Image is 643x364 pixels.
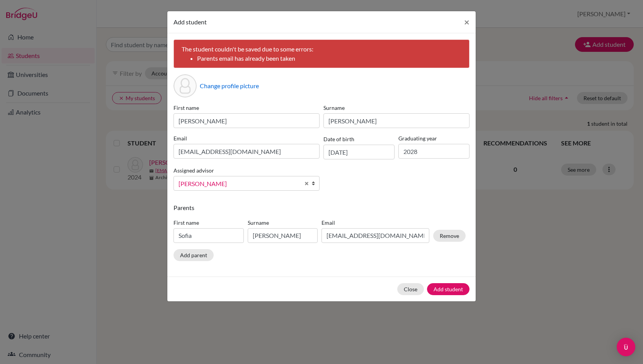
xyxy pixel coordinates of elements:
label: Assigned advisor [174,166,214,174]
label: Email [321,219,429,227]
label: Surname [323,104,469,112]
label: First name [174,219,244,227]
input: dd/mm/yyyy [323,145,395,159]
button: Remove [433,230,466,242]
label: Email [174,134,320,142]
button: Close [397,283,424,295]
label: Surname [248,219,318,227]
button: Add parent [174,249,214,261]
div: The student couldn't be saved due to some errors: [174,39,469,68]
label: Date of birth [323,135,354,143]
span: Add student [174,18,207,26]
label: First name [174,104,320,112]
span: [PERSON_NAME] [179,179,300,189]
button: Add student [427,283,469,295]
button: Close [458,11,476,33]
div: Open Intercom Messenger [617,338,635,356]
div: Profile picture [174,74,197,97]
li: Parents email has already been taken [197,54,461,63]
p: Parents [174,203,469,212]
label: Graduating year [398,134,469,142]
span: × [464,16,469,27]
